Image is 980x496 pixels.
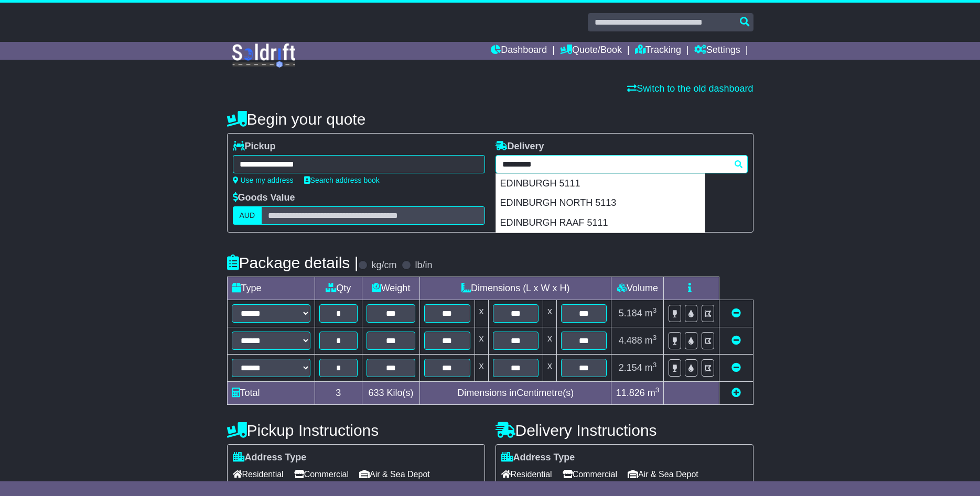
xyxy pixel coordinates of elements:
td: x [475,300,488,327]
span: 5.184 [619,308,642,318]
h4: Package details | [227,254,359,271]
sup: 3 [653,334,657,341]
td: x [543,355,556,382]
div: EDINBURGH 5111 [496,174,705,194]
span: 633 [369,388,384,398]
label: AUD [233,206,262,225]
td: Volume [611,277,664,300]
a: Quote/Book [560,42,622,60]
label: Address Type [501,452,575,464]
td: 3 [315,382,362,405]
td: Weight [362,277,420,300]
span: Commercial [294,466,349,482]
td: Type [227,277,315,300]
td: x [543,327,556,355]
a: Use my address [233,176,294,184]
span: 2.154 [619,362,642,373]
div: EDINBURGH RAAF 5111 [496,213,705,233]
span: m [648,388,660,398]
span: Commercial [563,466,617,482]
label: Delivery [496,141,544,152]
a: Dashboard [491,42,547,60]
sup: 3 [653,306,657,314]
div: EDINBURGH NORTH 5113 [496,193,705,213]
label: Address Type [233,452,307,464]
td: Kilo(s) [362,382,420,405]
a: Search address book [304,176,380,184]
td: Total [227,382,315,405]
span: Air & Sea Depot [628,466,698,482]
a: Tracking [635,42,681,60]
a: Settings [694,42,740,60]
sup: 3 [653,361,657,369]
h4: Pickup Instructions [227,422,485,439]
a: Remove this item [731,362,741,373]
label: kg/cm [371,260,396,271]
span: Residential [233,466,284,482]
h4: Delivery Instructions [496,422,753,439]
a: Add new item [731,388,741,398]
label: Goods Value [233,192,295,204]
span: Residential [501,466,552,482]
span: 4.488 [619,335,642,346]
sup: 3 [655,386,660,394]
span: m [645,308,657,318]
td: Qty [315,277,362,300]
td: x [543,300,556,327]
a: Switch to the old dashboard [627,83,753,94]
td: x [475,327,488,355]
a: Remove this item [731,335,741,346]
label: Pickup [233,141,276,152]
h4: Begin your quote [227,111,753,128]
span: 11.826 [616,388,645,398]
span: m [645,335,657,346]
label: lb/in [415,260,432,271]
span: Air & Sea Depot [359,466,430,482]
a: Remove this item [731,308,741,318]
span: m [645,362,657,373]
td: Dimensions (L x W x H) [420,277,611,300]
td: x [475,355,488,382]
td: Dimensions in Centimetre(s) [420,382,611,405]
